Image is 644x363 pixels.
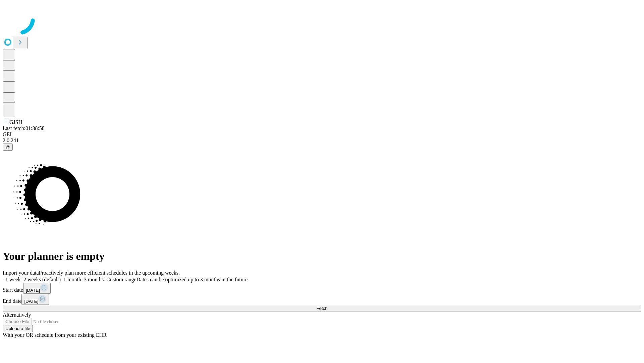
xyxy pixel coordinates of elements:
[3,250,641,263] h1: Your planner is empty
[3,283,641,294] div: Start date
[23,277,61,282] span: 2 weeks (default)
[137,277,249,282] span: Dates can be optimized up to 3 months in the future.
[84,277,104,282] span: 3 months
[3,325,33,332] button: Upload a file
[3,305,641,312] button: Fetch
[63,277,81,282] span: 1 month
[9,119,22,125] span: GJSH
[5,145,10,150] span: @
[3,332,107,338] span: With your OR schedule from your existing EHR
[3,125,45,131] span: Last fetch: 01:38:58
[106,277,136,282] span: Custom range
[316,306,327,311] span: Fetch
[21,294,49,305] button: [DATE]
[39,270,180,276] span: Proactively plan more efficient schedules in the upcoming weeks.
[3,294,641,305] div: End date
[3,270,39,276] span: Import your data
[24,299,38,304] span: [DATE]
[3,137,641,144] div: 2.0.241
[3,131,641,137] div: GEI
[3,312,31,318] span: Alternatively
[26,288,40,293] span: [DATE]
[23,283,51,294] button: [DATE]
[3,144,13,151] button: @
[5,277,21,282] span: 1 week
